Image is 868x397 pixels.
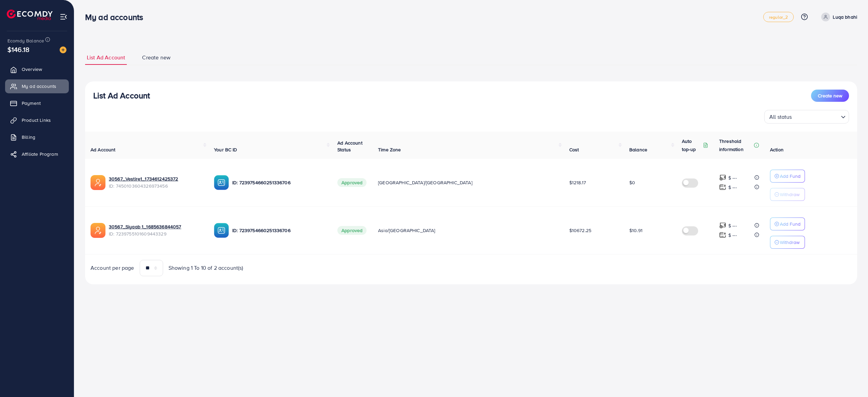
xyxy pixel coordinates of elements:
img: ic-ads-acc.e4c84228.svg [91,175,105,190]
span: My ad accounts [22,83,56,90]
button: Create new [811,90,849,102]
a: My ad accounts [5,79,69,93]
button: Add Fund [770,170,805,183]
a: 30567_Vestire1_1734612425372 [109,175,203,182]
span: Ad Account Status [337,139,362,153]
span: Overview [22,66,42,73]
button: Withdraw [770,188,805,201]
button: Withdraw [770,236,805,249]
span: Create new [818,92,842,99]
span: Affiliate Program [22,151,58,157]
a: Luqa bhahi [818,13,857,21]
span: regular_2 [769,15,788,19]
span: Payment [22,100,41,107]
span: $0 [629,179,635,186]
a: Overview [5,62,69,76]
a: regular_2 [763,12,794,22]
h3: List Ad Account [93,91,150,100]
p: $ --- [728,183,737,191]
span: Billing [22,134,35,140]
p: $ --- [728,231,737,239]
span: $1218.17 [569,179,586,186]
img: ic-ba-acc.ded83a64.svg [214,223,229,238]
span: Action [770,146,784,153]
p: Luqa bhahi [833,13,857,21]
input: Search for option [794,111,838,122]
div: <span class='underline'>30567_Siyaab 1_1685636844057</span></br>7239755101609443329 [109,223,203,237]
span: Balance [629,146,647,153]
p: $ --- [728,174,737,182]
span: Approved [337,178,367,187]
a: 30567_Siyaab 1_1685636844057 [109,223,203,230]
span: All status [768,112,793,122]
span: Time Zone [378,146,401,153]
span: $10672.25 [569,227,591,234]
span: List Ad Account [87,54,125,61]
p: Add Fund [780,172,801,180]
span: Approved [337,226,367,235]
span: Cost [569,146,579,153]
img: ic-ads-acc.e4c84228.svg [91,223,105,238]
a: Product Links [5,113,69,127]
p: Auto top-up [682,137,702,153]
span: Your BC ID [214,146,237,153]
span: [GEOGRAPHIC_DATA]/[GEOGRAPHIC_DATA] [378,179,472,186]
span: Create new [142,54,171,61]
span: ID: 7239755101609443329 [109,230,203,237]
img: top-up amount [719,184,726,191]
img: top-up amount [719,231,726,239]
span: Account per page [91,264,134,272]
h3: My ad accounts [85,12,149,22]
a: Payment [5,96,69,110]
div: Search for option [764,110,849,124]
p: Add Fund [780,220,801,228]
img: logo [7,10,53,20]
img: top-up amount [719,174,726,181]
p: ID: 7239754660251336706 [232,226,327,234]
span: $10.91 [629,227,643,234]
span: Ecomdy Balance [7,37,44,44]
p: Withdraw [780,238,800,246]
img: ic-ba-acc.ded83a64.svg [214,175,229,190]
img: image [60,46,66,53]
span: $146.18 [7,44,29,54]
span: Asia/[GEOGRAPHIC_DATA] [378,227,435,234]
div: <span class='underline'>30567_Vestire1_1734612425372</span></br>7450103604326973456 [109,175,203,189]
span: Product Links [22,117,51,124]
span: ID: 7450103604326973456 [109,183,203,189]
iframe: Chat [839,366,863,392]
button: Add Fund [770,218,805,230]
span: Showing 1 To 10 of 2 account(s) [169,264,243,272]
p: ID: 7239754660251336706 [232,178,327,187]
img: top-up amount [719,222,726,229]
img: menu [60,13,67,21]
a: Affiliate Program [5,147,69,161]
p: Withdraw [780,190,800,198]
a: Billing [5,130,69,144]
p: $ --- [728,222,737,230]
span: Ad Account [91,146,116,153]
p: Threshold information [719,137,752,153]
